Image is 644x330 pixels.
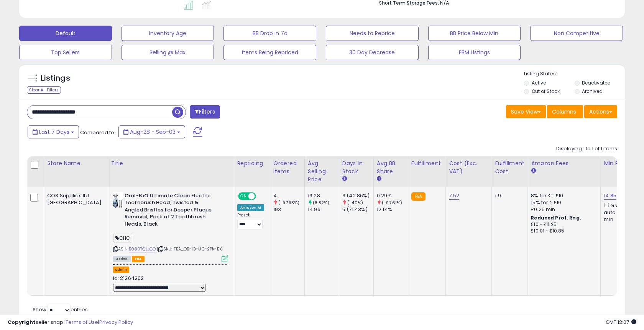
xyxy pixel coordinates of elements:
[122,45,214,60] button: Selling @ Max
[531,199,595,206] div: 15% for > £10
[449,192,459,200] a: 7.52
[532,88,560,94] label: Out of Stock
[313,200,329,206] small: (8.82%)
[113,275,144,282] span: Id: 21264202
[604,159,643,167] div: Min Price
[531,192,595,199] div: 8% for <= £10
[326,26,419,41] button: Needs to Reprice
[495,192,522,199] div: 1.91
[118,125,185,138] button: Aug-28 - Sep-03
[524,70,624,78] p: Listing States:
[273,192,304,199] div: 4
[113,256,131,262] span: All listings currently available for purchase on Amazon
[8,319,133,326] div: seller snap | |
[308,206,339,213] div: 14.96
[342,192,373,199] div: 3 (42.86%)
[531,221,595,228] div: £10 - £11.25
[532,80,546,86] label: Active
[66,319,98,326] a: Terms of Use
[122,26,214,41] button: Inventory Age
[47,159,105,167] div: Store Name
[113,267,129,273] button: admin
[342,159,370,176] div: Days In Stock
[326,45,419,60] button: 30 Day Decrease
[223,45,316,60] button: Items Being Repriced
[377,159,405,176] div: Avg BB Share
[237,159,267,167] div: Repricing
[531,206,595,213] div: £0.25 min
[531,159,597,167] div: Amazon Fees
[41,73,70,84] h5: Listings
[129,246,156,252] a: B089TQLLCQ
[132,256,145,262] span: FBA
[428,26,521,41] button: BB Price Below Min
[377,176,381,182] small: Avg BB Share.
[347,200,363,206] small: (-40%)
[99,319,133,326] a: Privacy Policy
[19,45,112,60] button: Top Sellers
[582,80,611,86] label: Deactivated
[273,206,304,213] div: 193
[506,105,546,118] button: Save View
[377,206,408,213] div: 12.14%
[604,201,641,223] div: Disable auto adjust min
[604,192,616,200] a: 14.85
[531,167,536,174] small: Amazon Fees.
[531,215,581,221] b: Reduced Prof. Rng.
[113,234,133,242] span: CHC
[237,204,264,211] div: Amazon AI
[255,193,267,199] span: OFF
[308,192,339,199] div: 16.28
[411,192,426,201] small: FBA
[8,319,36,326] strong: Copyright
[377,192,408,199] div: 0.29%
[113,192,228,261] div: ASIN:
[342,206,373,213] div: 5 (71.43%)
[556,145,617,153] div: Displaying 1 to 1 of 1 items
[239,193,248,199] span: ON
[125,192,218,230] b: Oral-B iO Ultimate Clean Electric Toothbrush Head, Twisted & Angled Bristles for Deeper Plaque Re...
[130,128,176,136] span: Aug-28 - Sep-03
[157,246,221,252] span: | SKU: FBA_OB-IO-UC-2PK-BK
[449,159,488,176] div: Cost (Exc. VAT)
[342,176,347,182] small: Days In Stock.
[547,105,583,118] button: Columns
[530,26,623,41] button: Non Competitive
[237,213,264,230] div: Preset:
[582,88,603,94] label: Archived
[428,45,521,60] button: FBM Listings
[28,125,79,138] button: Last 7 Days
[223,26,316,41] button: BB Drop in 7d
[411,159,442,167] div: Fulfillment
[552,108,576,115] span: Columns
[584,105,617,118] button: Actions
[27,86,61,94] div: Clear All Filters
[531,228,595,234] div: £10.01 - £10.85
[113,192,123,208] img: 41xnnLKtzGL._SL40_.jpg
[39,128,69,136] span: Last 7 Days
[19,26,112,41] button: Default
[308,159,336,184] div: Avg Selling Price
[606,319,636,326] span: 2025-09-11 12:07 GMT
[278,200,299,206] small: (-97.93%)
[47,192,102,206] div: COS Supplies ltd [GEOGRAPHIC_DATA]
[190,105,220,119] button: Filters
[33,306,88,313] span: Show: entries
[111,159,231,167] div: Title
[273,159,301,176] div: Ordered Items
[495,159,524,176] div: Fulfillment Cost
[382,200,402,206] small: (-97.61%)
[80,129,115,136] span: Compared to:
